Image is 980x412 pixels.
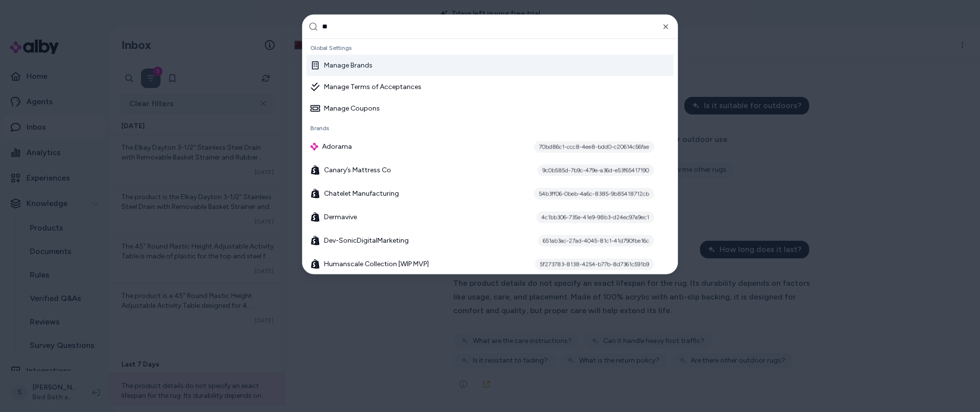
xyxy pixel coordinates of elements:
div: 70bd86c1-ccc8-4ee8-bdd0-c20614c56fae [534,140,654,152]
div: Manage Coupons [310,103,380,113]
span: Chatelet Manufacturing [324,188,399,198]
div: Suggestions [303,39,677,274]
span: Humanscale Collection [WIP MVP] [324,259,429,269]
div: 9c0b585d-7b9c-479e-a36d-e53f65417190 [537,164,654,176]
div: Brands [306,121,674,135]
span: Canary’s Mattress Co [324,165,391,175]
div: 4c1bb306-735e-41e9-98b3-d24ec97a9ec1 [537,211,654,223]
div: 5f273783-8138-4254-b77b-8d7361c591b9 [535,258,654,270]
div: Global Settings [306,41,674,54]
div: Manage Terms of Acceptances [310,82,421,92]
div: Manage Brands [310,60,373,70]
span: Dermavive [324,212,357,222]
span: Adorama [322,141,352,151]
img: alby Logo [310,142,318,150]
div: 651ab3ac-27ad-4045-81c1-41d790fbe16c [538,234,654,246]
div: 54b3ff06-0beb-4a6c-8385-9b85418712cb [534,187,654,199]
span: Dev-SonicDigitalMarketing [324,235,409,245]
